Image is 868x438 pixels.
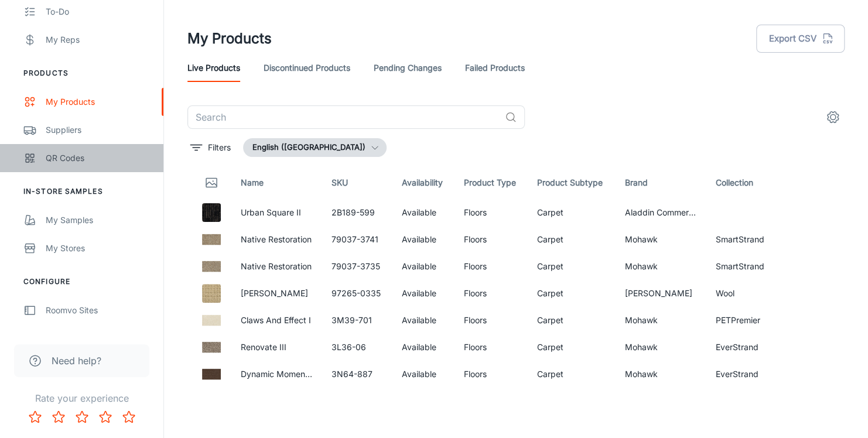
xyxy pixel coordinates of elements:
[46,152,152,165] div: QR Codes
[454,199,528,226] td: Floors
[23,405,47,429] button: Rate 1 star
[392,361,454,388] td: Available
[204,176,218,190] svg: Thumbnail
[187,138,234,157] button: filter
[615,199,706,226] td: Aladdin Commercial
[47,405,70,429] button: Rate 2 star
[821,105,845,129] button: settings
[528,280,615,307] td: Carpet
[46,304,152,317] div: Roomvo Sites
[322,226,392,253] td: 79037-3741
[241,261,312,271] a: Native Restoration
[454,166,528,199] th: Product Type
[465,54,525,82] a: Failed Products
[454,226,528,253] td: Floors
[241,288,308,298] a: [PERSON_NAME]
[117,405,141,429] button: Rate 5 star
[374,54,442,82] a: Pending Changes
[392,253,454,280] td: Available
[392,280,454,307] td: Available
[706,166,792,199] th: Collection
[392,199,454,226] td: Available
[94,405,117,429] button: Rate 4 star
[454,307,528,334] td: Floors
[615,334,706,361] td: Mohawk
[615,253,706,280] td: Mohawk
[322,307,392,334] td: 3M39-701
[454,253,528,280] td: Floors
[528,253,615,280] td: Carpet
[322,166,392,199] th: SKU
[187,105,500,129] input: Search
[392,226,454,253] td: Available
[187,54,240,82] a: Live Products
[706,361,792,388] td: EverStrand
[454,361,528,388] td: Floors
[392,334,454,361] td: Available
[46,214,152,227] div: My Samples
[187,28,272,49] h1: My Products
[706,280,792,307] td: Wool
[615,280,706,307] td: [PERSON_NAME]
[528,166,615,199] th: Product Subtype
[322,199,392,226] td: 2B189-599
[46,5,152,18] div: To-do
[52,354,101,368] span: Need help?
[706,226,792,253] td: SmartStrand
[528,334,615,361] td: Carpet
[528,199,615,226] td: Carpet
[264,54,350,82] a: Discontinued Products
[208,141,231,154] p: Filters
[706,307,792,334] td: PETPremier
[615,226,706,253] td: Mohawk
[241,342,286,352] a: Renovate III
[241,207,301,217] a: Urban Square II
[615,361,706,388] td: Mohawk
[528,307,615,334] td: Carpet
[46,124,152,136] div: Suppliers
[241,369,320,379] a: Dynamic Momentum
[706,253,792,280] td: SmartStrand
[46,33,152,46] div: My Reps
[241,234,312,244] a: Native Restoration
[392,166,454,199] th: Availability
[528,361,615,388] td: Carpet
[46,242,152,255] div: My Stores
[322,334,392,361] td: 3L36-06
[241,315,311,325] a: Claws And Effect I
[454,280,528,307] td: Floors
[706,334,792,361] td: EverStrand
[231,166,322,199] th: Name
[322,280,392,307] td: 97265-0335
[322,361,392,388] td: 3N64-887
[392,307,454,334] td: Available
[454,334,528,361] td: Floors
[615,307,706,334] td: Mohawk
[243,138,387,157] button: English ([GEOGRAPHIC_DATA])
[756,25,845,53] button: Export CSV
[615,166,706,199] th: Brand
[322,253,392,280] td: 79037-3735
[70,405,94,429] button: Rate 3 star
[46,95,152,108] div: My Products
[528,226,615,253] td: Carpet
[9,391,154,405] p: Rate your experience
